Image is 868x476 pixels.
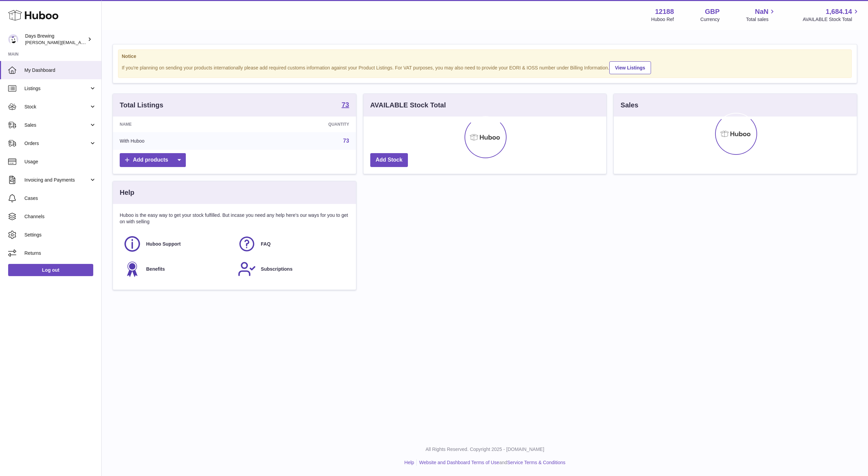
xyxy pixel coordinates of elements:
[120,153,186,167] a: Add products
[24,67,96,74] span: My Dashboard
[238,260,346,278] a: Subscriptions
[826,7,852,16] span: 1,684.14
[238,235,346,253] a: FAQ
[746,7,776,23] a: NaN Total sales
[370,101,446,110] h3: AVAILABLE Stock Total
[417,459,565,466] li: and
[261,266,292,272] span: Subscriptions
[24,213,96,220] span: Channels
[146,266,165,272] span: Benefits
[343,138,349,144] a: 73
[341,101,349,108] strong: 73
[261,241,271,247] span: FAQ
[651,16,674,23] div: Huboo Ref
[8,34,18,44] img: greg@daysbrewing.com
[370,153,408,167] a: Add Stock
[803,16,860,23] span: AVAILABLE Stock Total
[705,7,719,16] strong: GBP
[24,85,89,92] span: Listings
[113,132,241,150] td: With Huboo
[120,101,163,110] h3: Total Listings
[25,40,136,45] span: [PERSON_NAME][EMAIL_ADDRESS][DOMAIN_NAME]
[24,177,89,183] span: Invoicing and Payments
[655,7,674,16] strong: 12188
[24,140,89,147] span: Orders
[122,60,848,74] div: If you're planning on sending your products internationally please add required customs informati...
[24,195,96,202] span: Cases
[146,241,181,247] span: Huboo Support
[241,117,356,132] th: Quantity
[8,264,93,276] a: Log out
[405,460,414,465] a: Help
[701,16,720,23] div: Currency
[620,101,638,110] h3: Sales
[24,159,96,165] span: Usage
[123,260,231,278] a: Benefits
[122,53,848,60] strong: Notice
[507,460,566,465] a: Service Terms & Conditions
[113,117,241,132] th: Name
[755,7,768,16] span: NaN
[120,188,134,197] h3: Help
[803,7,860,23] a: 1,684.14 AVAILABLE Stock Total
[341,101,349,109] a: 73
[24,232,96,238] span: Settings
[419,460,499,465] a: Website and Dashboard Terms of Use
[609,61,651,74] a: View Listings
[107,446,863,453] p: All Rights Reserved. Copyright 2025 - [DOMAIN_NAME]
[123,235,231,253] a: Huboo Support
[25,33,86,46] div: Days Brewing
[24,250,96,256] span: Returns
[746,16,776,23] span: Total sales
[24,122,89,128] span: Sales
[120,212,349,225] p: Huboo is the easy way to get your stock fulfilled. But incase you need any help here's our ways f...
[24,104,89,110] span: Stock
